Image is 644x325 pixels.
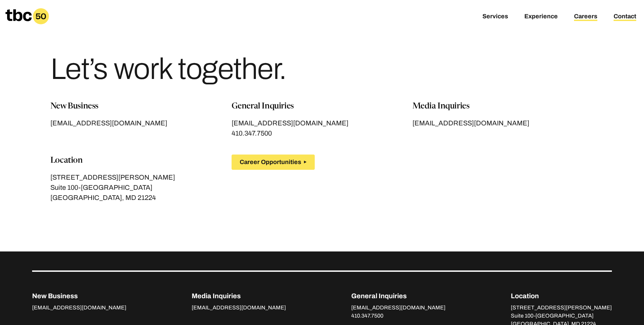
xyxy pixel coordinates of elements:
[192,305,286,312] a: [EMAIL_ADDRESS][DOMAIN_NAME]
[511,291,612,301] p: Location
[50,182,232,192] p: Suite 100-[GEOGRAPHIC_DATA]
[232,100,413,113] p: General Inquiries
[412,100,594,113] p: Media Inquiries
[232,128,272,138] a: 410.347.7500
[50,155,232,167] p: Location
[50,119,167,128] span: [EMAIL_ADDRESS][DOMAIN_NAME]
[351,313,383,320] a: 410.347.7500
[50,192,232,203] p: [GEOGRAPHIC_DATA], MD 21224
[412,118,594,128] a: [EMAIL_ADDRESS][DOMAIN_NAME]
[351,305,446,312] a: [EMAIL_ADDRESS][DOMAIN_NAME]
[50,54,286,84] h1: Let’s work together.
[232,118,413,128] a: [EMAIL_ADDRESS][DOMAIN_NAME]
[5,8,49,24] a: Homepage
[32,305,126,312] a: [EMAIL_ADDRESS][DOMAIN_NAME]
[511,312,612,320] p: Suite 100-[GEOGRAPHIC_DATA]
[351,291,446,301] p: General Inquiries
[50,118,232,128] a: [EMAIL_ADDRESS][DOMAIN_NAME]
[232,119,349,128] span: [EMAIL_ADDRESS][DOMAIN_NAME]
[524,13,558,21] a: Experience
[50,100,232,113] p: New Business
[240,159,301,166] span: Career Opportunities
[232,129,272,138] span: 410.347.7500
[614,13,636,21] a: Contact
[32,291,126,301] p: New Business
[412,119,529,128] span: [EMAIL_ADDRESS][DOMAIN_NAME]
[482,13,508,21] a: Services
[232,155,315,170] button: Career Opportunities
[192,291,286,301] p: Media Inquiries
[50,172,232,182] p: [STREET_ADDRESS][PERSON_NAME]
[574,13,597,21] a: Careers
[511,304,612,312] p: [STREET_ADDRESS][PERSON_NAME]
